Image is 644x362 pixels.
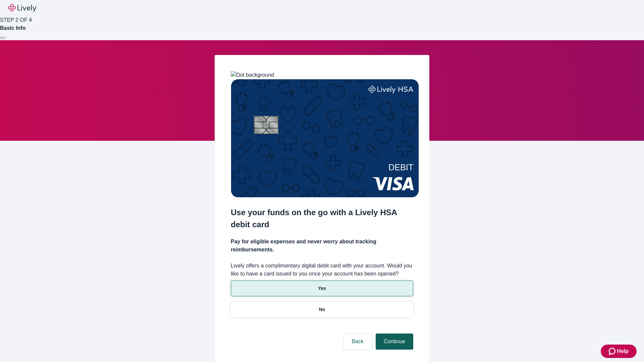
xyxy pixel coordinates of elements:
[231,262,413,278] label: Lively offers a complimentary digital debit card with your account. Would you like to have a card...
[343,334,372,350] button: Back
[609,347,617,355] svg: Zendesk support icon
[376,334,413,350] button: Continue
[319,306,325,313] p: No
[231,302,413,317] button: No
[8,4,36,12] img: Lively
[617,347,629,355] span: Help
[231,79,419,197] img: Debit card
[231,71,274,79] img: Dot background
[231,206,413,231] h2: Use your funds on the go with a Lively HSA debit card
[231,238,413,254] h4: Pay for eligible expenses and never worry about tracking reimbursements.
[318,285,326,292] p: Yes
[601,345,637,358] button: Zendesk support iconHelp
[231,281,413,296] button: Yes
